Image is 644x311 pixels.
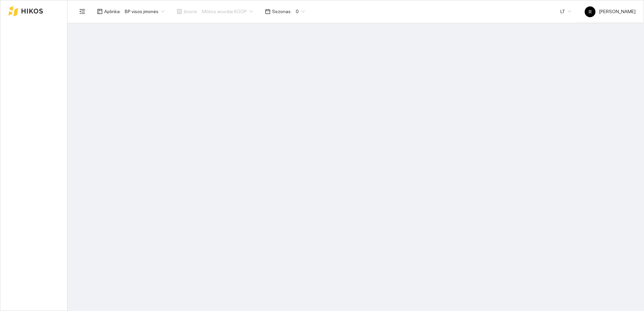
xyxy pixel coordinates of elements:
[79,8,85,14] span: menu-fold
[202,6,253,17] span: Mūšos aruodai KOOP
[184,8,198,15] span: Įmonė :
[177,9,182,14] span: shop
[589,6,592,17] span: R
[296,6,305,17] span: 0
[125,6,165,17] span: BP visos įmonės
[97,9,103,14] span: layout
[265,9,270,14] span: calendar
[560,6,571,17] span: LT
[76,5,89,18] button: menu-fold
[585,9,636,14] span: [PERSON_NAME]
[272,8,292,15] span: Sezonas :
[104,8,121,15] span: Aplinka :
